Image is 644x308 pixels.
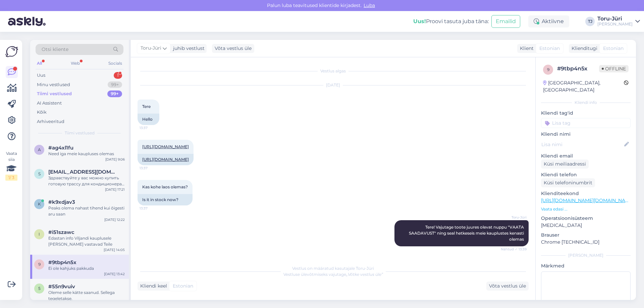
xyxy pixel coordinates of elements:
[597,16,640,27] a: Toru-Jüri[PERSON_NAME]
[38,286,41,291] span: 5
[413,18,426,24] b: Uus!
[501,247,527,252] span: Nähtud ✓ 13:39
[48,151,125,157] div: Need iga meie kaupluses olemas
[37,109,47,116] div: Kõik
[37,81,70,88] div: Minu vestlused
[541,232,631,239] p: Brauser
[142,144,189,149] a: [URL][DOMAIN_NAME]
[107,90,122,97] div: 99+
[541,131,631,138] p: Kliendi nimi
[38,201,41,206] span: k
[541,215,631,222] p: Operatsioonisüsteem
[105,157,125,162] div: [DATE] 9:06
[48,199,75,205] span: #k9xdjav3
[48,169,118,175] span: semenov.semen1304@gmail.com
[541,222,631,229] p: [MEDICAL_DATA]
[362,2,377,8] span: Luba
[142,157,189,162] a: [URL][DOMAIN_NAME]
[409,225,525,242] span: Tere! Vajutage toote juures olevat nuppu "VAATA SAADAVUST" ning seal hetkeseis meie kauplustes ke...
[543,79,624,94] div: [GEOGRAPHIC_DATA], [GEOGRAPHIC_DATA]
[142,184,188,189] span: Kas kohe laos olemas?
[37,72,45,79] div: Uus
[48,290,125,302] div: Oleme selle kätte saanud. Sellega tegeletakse.
[547,67,549,72] span: 9
[37,90,72,97] div: Tiimi vestlused
[5,45,18,58] img: Askly Logo
[48,145,73,151] span: #ag4xl1fu
[69,59,81,68] div: Web
[541,239,631,246] p: Chrome [TECHNICAL_ID]
[114,72,122,79] div: 1
[138,68,529,74] div: Vestlus algas
[585,17,595,26] div: TJ
[107,59,123,68] div: Socials
[142,104,151,109] span: Tere
[48,205,125,217] div: Peaks olema nahast tihend kui õigesti aru saan
[104,217,125,222] div: [DATE] 12:22
[5,150,17,181] div: Vaata siia
[486,282,529,291] div: Võta vestlus üle
[48,229,74,235] span: #i51szawc
[541,178,595,187] div: Küsi telefoninumbrit
[48,235,125,247] div: Edastan info Viljandi kauplusele [PERSON_NAME] vastavad Teile
[346,272,383,277] i: „Võtke vestlus üle”
[42,46,68,53] span: Otsi kliente
[603,45,624,52] span: Estonian
[283,272,383,277] span: Vestluse ülevõtmiseks vajutage
[541,110,631,117] p: Kliendi tag'id
[541,252,631,258] div: [PERSON_NAME]
[569,45,597,52] div: Klienditugi
[557,65,599,73] div: # 9tbp4n5x
[37,118,64,125] div: Arhiveeritud
[38,147,41,152] span: a
[170,45,205,52] div: juhib vestlust
[539,45,560,52] span: Estonian
[541,197,634,203] a: [URL][DOMAIN_NAME][DOMAIN_NAME]
[140,206,165,211] span: 13:37
[36,59,43,68] div: All
[541,118,631,128] input: Lisa tag
[292,266,374,271] span: Vestlus on määratud kasutajale Toru-Jüri
[38,262,41,267] span: 9
[541,160,589,169] div: Küsi meiliaadressi
[138,114,159,125] div: Hello
[65,130,95,136] span: Tiimi vestlused
[541,171,631,178] p: Kliendi telefon
[212,44,254,53] div: Võta vestlus üle
[104,247,125,252] div: [DATE] 14:05
[48,265,125,271] div: Ei ole kahjuks pakkuda
[39,232,40,237] span: i
[38,171,41,176] span: s
[541,100,631,106] div: Kliendi info
[140,166,165,171] span: 13:37
[541,152,631,160] p: Kliendi email
[141,45,161,52] span: Toru-Jüri
[138,82,529,88] div: [DATE]
[501,215,527,220] span: Toru-Jüri
[599,65,629,72] span: Offline
[541,141,623,148] input: Lisa nimi
[138,194,193,205] div: Is it in stock now?
[48,175,125,187] div: Здравствуйте у вас можно купить готовую трассу для кондиционера (трубки) 2500мм
[541,262,631,269] p: Märkmed
[104,271,125,276] div: [DATE] 13:42
[491,15,520,28] button: Emailid
[541,206,631,212] p: Vaata edasi ...
[173,283,193,290] span: Estonian
[541,190,631,197] p: Klienditeekond
[108,81,122,88] div: 99+
[597,16,633,21] div: Toru-Jüri
[517,45,534,52] div: Klient
[140,125,165,130] span: 13:37
[597,21,633,27] div: [PERSON_NAME]
[528,15,569,27] div: Aktiivne
[48,259,76,265] span: #9tbp4n5x
[138,283,167,290] div: Kliendi keel
[5,175,17,181] div: 1 / 3
[105,187,125,192] div: [DATE] 17:21
[37,100,62,107] div: AI Assistent
[48,284,75,290] span: #55n9vuiv
[413,17,489,25] div: Proovi tasuta juba täna:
